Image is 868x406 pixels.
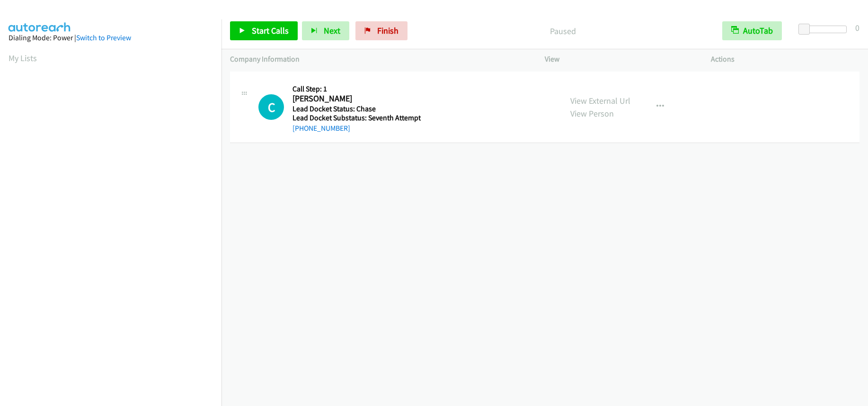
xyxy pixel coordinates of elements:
div: 0 [855,21,859,34]
span: Next [324,25,340,36]
a: Finish [355,21,407,40]
span: Finish [377,25,399,36]
div: The call is yet to be attempted [258,94,284,120]
div: Delay between calls (in seconds) [803,26,847,33]
button: AutoTab [722,21,782,40]
a: Switch to Preview [76,33,131,42]
span: Start Calls [252,25,289,36]
h5: Lead Docket Status: Chase [292,104,421,114]
a: [PHONE_NUMBER] [292,124,350,133]
p: Actions [711,54,860,65]
h1: C [258,94,284,120]
p: View [545,54,694,65]
p: Company Information [230,54,528,65]
div: Dialing Mode: Power | [9,32,213,44]
h5: Call Step: 1 [292,84,421,94]
h2: [PERSON_NAME] [292,93,418,104]
a: My Lists [9,53,37,63]
p: Paused [420,25,705,37]
a: View External Url [570,95,630,106]
a: Start Calls [230,21,298,40]
button: Next [302,21,349,40]
a: View Person [570,108,614,119]
h5: Lead Docket Substatus: Seventh Attempt [292,113,421,123]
